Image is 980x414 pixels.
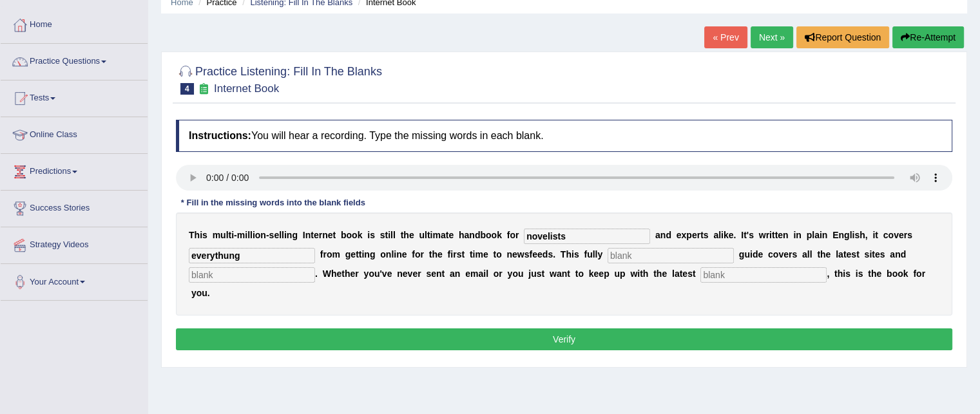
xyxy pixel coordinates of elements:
b: e [532,249,537,259]
b: t [442,268,445,279]
b: l [593,249,595,259]
b: i [872,230,875,240]
b: a [557,268,562,279]
b: o [888,230,894,240]
b: m [237,230,245,240]
b: t [774,230,778,240]
b: l [393,230,396,240]
b: f [529,249,532,259]
b: t [401,230,404,240]
small: Internet Book [214,82,279,95]
b: b [341,230,347,240]
a: « Prev [704,26,747,48]
b: n [506,249,512,259]
b: t [541,268,544,279]
b: f [448,249,451,259]
b: e [437,249,443,259]
a: Your Account [1,264,148,296]
b: e [431,268,436,279]
b: e [537,249,543,259]
input: blank [700,267,827,283]
b: p [807,230,812,240]
b: a [675,268,680,279]
b: i [231,230,234,240]
b: s [548,249,553,259]
b: o [773,249,779,259]
b: l [836,249,838,259]
b: n [396,249,402,259]
b: s [380,230,385,240]
b: e [778,230,783,240]
b: o [492,230,497,240]
b: t [229,230,232,240]
b: e [677,230,682,240]
b: t [875,230,878,240]
b: o [494,268,499,279]
b: i [820,230,822,240]
div: * Fill in the missing words into the blank fields [176,197,370,209]
b: i [361,249,364,259]
b: t [332,230,336,240]
b: t [567,268,570,279]
b: T [561,249,566,259]
b: r [323,249,326,259]
b: t [385,230,388,240]
b: u [518,268,524,279]
b: u [374,268,380,279]
b: n [838,230,844,240]
b: a [441,230,446,240]
b: s [370,230,375,240]
b: a [814,230,820,240]
b: t [693,268,696,279]
b: l [810,249,812,259]
b: t [772,230,775,240]
b: l [250,230,253,240]
b: f [320,249,323,259]
b: a [838,249,843,259]
a: Practice Questions [1,44,148,76]
b: r [418,268,421,279]
b: t [311,230,314,240]
b: n [822,230,828,240]
b: f [507,230,510,240]
b: e [409,230,414,240]
b: e [899,230,904,240]
b: u [587,249,593,259]
b: ' [380,268,381,279]
b: l [595,249,597,259]
b: o [327,249,332,259]
small: Exam occurring question [197,83,211,95]
a: Strategy Videos [1,227,148,259]
h4: You will hear a recording. Type the missing words in each blank. [176,120,952,152]
b: t [470,249,473,259]
b: m [432,230,440,240]
b: i [253,230,255,240]
b: i [769,230,772,240]
b: u [744,249,750,259]
h2: Practice Listening: Fill In The Blanks [176,62,382,95]
b: s [537,268,542,279]
b: n [469,230,475,240]
b: h [432,249,437,259]
b: k [497,230,502,240]
b: i [852,230,854,240]
b: E [832,230,838,240]
b: c [883,230,889,240]
b: n [287,230,293,240]
b: m [213,230,220,240]
b: a [890,249,895,259]
b: g [739,249,745,259]
b: t [834,268,838,279]
b: r [453,249,456,259]
b: t [341,268,345,279]
b: g [292,230,298,240]
b: n [436,268,442,279]
b: h [860,230,865,240]
b: r [765,230,769,240]
b: e [350,268,355,279]
b: r [499,268,502,279]
b: i [245,230,247,240]
b: g [345,249,351,259]
input: blank [189,248,315,263]
b: r [789,249,792,259]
